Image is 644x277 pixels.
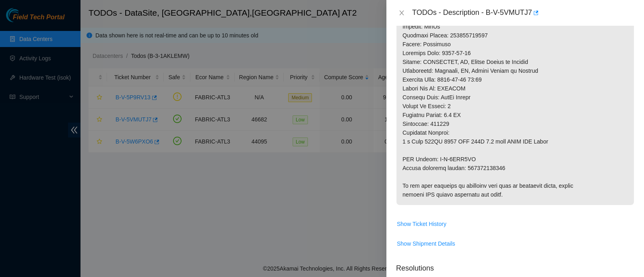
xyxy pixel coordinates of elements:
[396,217,447,230] button: Show Ticket History
[396,256,634,274] p: Resolutions
[396,237,456,250] button: Show Shipment Details
[397,220,446,228] span: Show Ticket History
[412,6,634,19] div: TODOs - Description - B-V-5VMUTJ7
[397,239,455,248] span: Show Shipment Details
[398,10,405,16] span: close
[396,9,407,17] button: Close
